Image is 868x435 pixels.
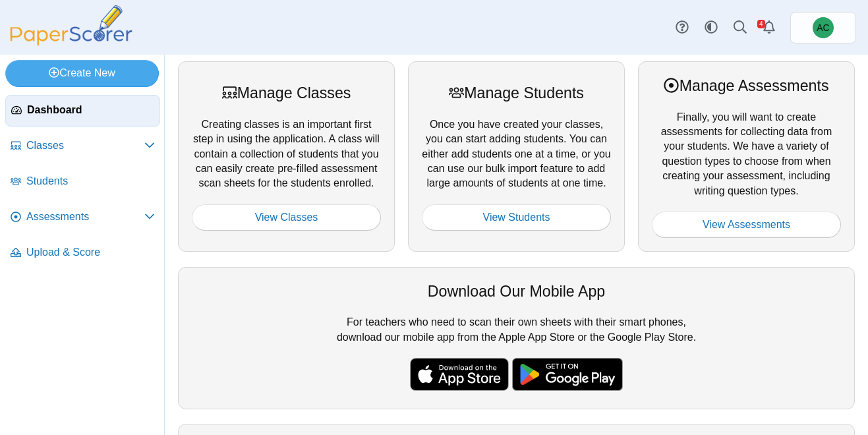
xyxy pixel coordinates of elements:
div: For teachers who need to scan their own sheets with their smart phones, download our mobile app f... [178,267,855,409]
a: PaperScorer [5,36,137,47]
a: Andrew Christman [790,12,856,43]
a: Alerts [755,13,784,42]
span: Classes [26,138,144,153]
span: Upload & Score [26,245,155,260]
div: Manage Students [422,82,611,103]
a: Create New [5,60,159,86]
div: Creating classes is an important first step in using the application. A class will contain a coll... [178,61,395,252]
span: Andrew Christman [813,17,834,38]
div: Manage Assessments [652,75,841,96]
img: apple-store-badge.svg [410,358,509,391]
span: Assessments [26,210,144,224]
span: Andrew Christman [817,23,829,32]
div: Manage Classes [192,82,381,103]
img: google-play-badge.png [512,358,623,391]
a: Upload & Score [5,237,160,269]
a: Dashboard [5,95,160,127]
div: Once you have created your classes, you can start adding students. You can either add students on... [408,61,625,252]
span: Dashboard [27,103,154,117]
div: Finally, you will want to create assessments for collecting data from your students. We have a va... [638,61,855,252]
a: Classes [5,130,160,162]
span: Students [26,174,155,188]
a: Assessments [5,202,160,233]
a: Students [5,166,160,198]
a: View Assessments [652,212,841,238]
a: View Students [422,204,611,231]
a: View Classes [192,204,381,231]
img: PaperScorer [5,5,137,45]
div: Download Our Mobile App [192,281,841,302]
